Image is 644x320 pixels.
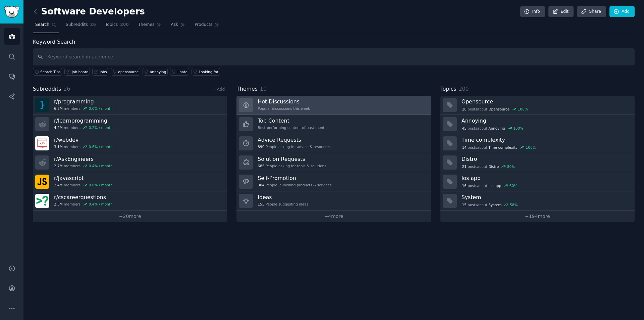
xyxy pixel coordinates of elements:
[488,183,501,188] span: Ios app
[54,125,63,130] span: 4.2M
[33,172,227,191] a: r/javascript2.4Mmembers0.0% / month
[462,175,630,182] h3: Ios app
[33,191,227,211] a: r/cscareerquestions2.3Mmembers0.4% / month
[236,211,431,222] a: +4more
[236,172,431,191] a: Self-Promotion304People launching products & services
[89,183,113,187] div: 0.0 % / month
[199,70,219,74] div: Looking for
[33,96,227,115] a: r/programming6.8Mmembers0.0% / month
[609,6,635,17] a: Add
[258,194,308,201] h3: Ideas
[40,70,61,74] span: Search Tips
[54,164,113,168] div: members
[118,70,139,74] div: opensource
[440,172,635,191] a: Ios app16postsaboutIos app60%
[35,136,49,150] img: webdev
[258,136,330,143] h3: Advice Requests
[462,98,630,105] h3: Opensource
[89,164,113,168] div: 0.4 % / month
[462,183,518,189] div: post s about
[90,22,96,28] span: 26
[54,155,113,163] h3: r/ AskEngineers
[462,155,630,163] h3: Distro
[440,115,635,134] a: Annoying45postsaboutAnnoying100%
[33,115,227,134] a: r/learnprogramming4.2Mmembers0.2% / month
[258,144,264,149] span: 890
[33,39,75,45] label: Keyword Search
[54,175,113,182] h3: r/ javascript
[258,164,264,168] span: 685
[171,22,178,28] span: Ask
[89,144,113,149] div: 0.6 % / month
[33,85,61,93] span: Subreddits
[33,6,145,17] h2: Software Developers
[440,211,635,222] a: +194more
[35,194,49,208] img: cscareerquestions
[510,202,518,207] div: 58 %
[54,144,63,149] span: 3.1M
[507,164,515,169] div: 80 %
[150,70,166,74] div: annoying
[462,106,529,112] div: post s about
[54,117,113,124] h3: r/ learnprogramming
[462,126,466,131] span: 45
[33,68,62,76] button: Search Tips
[488,107,509,111] span: Opensource
[120,22,129,28] span: 200
[548,6,574,17] a: Edit
[111,68,140,76] a: opensource
[136,19,164,33] a: Themes
[509,183,517,188] div: 60 %
[236,153,431,172] a: Solution Requests685People asking for tools & solutions
[258,202,264,207] span: 155
[236,191,431,211] a: Ideas155People suggesting ideas
[63,19,98,33] a: Subreddits26
[54,183,63,187] span: 2.4M
[138,22,155,28] span: Themes
[54,144,113,149] div: members
[462,164,516,170] div: post s about
[54,98,113,105] h3: r/ programming
[33,211,227,222] a: +20more
[462,183,466,188] span: 16
[577,6,606,17] a: Share
[488,164,499,169] span: Distro
[143,68,168,76] a: annoying
[54,194,113,201] h3: r/ cscareerquestions
[462,136,630,143] h3: Time complexity
[72,70,89,74] div: job board
[258,117,327,124] h3: Top Content
[520,6,545,17] a: Info
[54,106,63,111] span: 6.8M
[258,155,326,163] h3: Solution Requests
[258,125,327,130] div: Best-performing content of past month
[33,48,635,65] input: Keyword search in audience
[462,117,630,124] h3: Annoying
[33,19,59,33] a: Search
[488,145,518,150] span: Time complexity
[177,70,187,74] div: I hate
[4,6,19,18] img: GummySearch logo
[89,202,113,207] div: 0.4 % / month
[35,175,49,189] img: javascript
[64,86,70,92] span: 26
[258,106,310,111] div: Popular discussions this week
[89,106,113,111] div: 0.0 % / month
[462,144,537,150] div: post s about
[462,145,466,150] span: 14
[258,183,331,187] div: People launching products & services
[260,86,267,92] span: 10
[526,145,536,150] div: 100 %
[195,22,212,28] span: Products
[462,202,518,208] div: post s about
[488,126,505,131] span: Annoying
[440,191,635,211] a: System15postsaboutSystem58%
[518,107,528,111] div: 100 %
[462,202,466,207] span: 15
[462,125,524,131] div: post s about
[440,96,635,115] a: Opensource28postsaboutOpensource100%
[236,115,431,134] a: Top ContentBest-performing content of past month
[258,164,326,168] div: People asking for tools & solutions
[258,144,330,149] div: People asking for advice & resources
[54,106,113,111] div: members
